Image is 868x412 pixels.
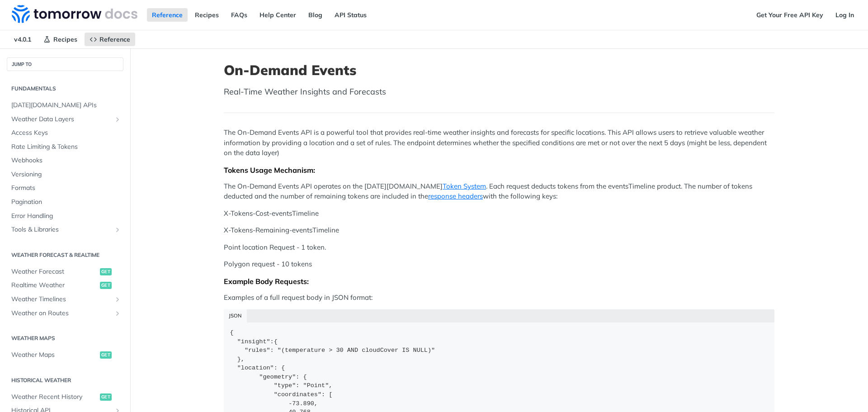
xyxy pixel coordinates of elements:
p: Examples of a full request body in JSON format: [224,293,774,303]
a: Reference [147,8,188,22]
a: Recipes [38,33,82,46]
a: Formats [7,181,123,195]
button: Show subpages for Tools & Libraries [114,226,121,233]
a: Weather Data LayersShow subpages for Weather Data Layers [7,113,123,126]
a: response headers [428,192,483,200]
span: Weather Forecast [11,267,98,276]
span: Realtime Weather [11,281,98,290]
span: get [100,351,112,359]
a: Weather TimelinesShow subpages for Weather Timelines [7,293,123,306]
a: Weather on RoutesShow subpages for Weather on Routes [7,307,123,320]
span: Rate Limiting & Tokens [11,142,121,152]
a: Webhooks [7,154,123,167]
a: API Status [330,8,372,22]
span: [DATE][DOMAIN_NAME] APIs [11,101,121,110]
a: Error Handling [7,209,123,223]
span: Weather Data Layers [11,115,112,124]
a: Log In [830,8,859,22]
p: Polygon request - 10 tokens [224,259,774,270]
a: Token System [443,182,486,190]
button: JUMP TO [7,57,123,71]
span: Webhooks [11,156,121,165]
span: v4.0.1 [9,33,36,46]
a: Tools & LibrariesShow subpages for Tools & Libraries [7,223,123,237]
a: Weather Forecastget [7,265,123,279]
h2: Historical Weather [7,376,123,384]
div: Example Body Requests: [224,277,774,286]
h2: Fundamentals [7,85,123,93]
span: get [100,282,112,289]
p: The On-Demand Events API is a powerful tool that provides real-time weather insights and forecast... [224,128,774,158]
a: Weather Recent Historyget [7,390,123,404]
span: get [100,393,112,401]
a: Rate Limiting & Tokens [7,140,123,154]
a: Blog [303,8,327,22]
a: Weather Mapsget [7,348,123,362]
p: The On-Demand Events API operates on the [DATE][DOMAIN_NAME] . Each request deducts tokens from t... [224,181,774,202]
span: Pagination [11,198,121,207]
a: Reference [85,33,135,46]
a: Help Center [255,8,301,22]
span: Error Handling [11,212,121,221]
img: Tomorrow.io Weather API Docs [12,5,137,23]
a: [DATE][DOMAIN_NAME] APIs [7,99,123,112]
span: Reference [99,35,130,43]
button: Show subpages for Weather Data Layers [114,116,121,123]
span: Weather Recent History [11,393,98,402]
button: Show subpages for Weather Timelines [114,296,121,303]
h1: On-Demand Events [224,62,774,78]
span: Tools & Libraries [11,225,112,234]
a: Pagination [7,195,123,209]
span: Weather Timelines [11,295,112,304]
a: Get Your Free API Key [751,8,828,22]
p: Point location Request - 1 token. [224,242,774,253]
span: Weather on Routes [11,309,112,318]
p: Real-Time Weather Insights and Forecasts [224,85,774,98]
span: Formats [11,184,121,193]
a: Realtime Weatherget [7,279,123,292]
a: Access Keys [7,126,123,140]
a: FAQs [226,8,252,22]
a: Versioning [7,168,123,181]
h2: Weather Maps [7,334,123,342]
a: Recipes [190,8,224,22]
span: Weather Maps [11,350,98,360]
span: get [100,268,112,275]
p: X-Tokens-Remaining-eventsTimeline [224,225,774,236]
p: X-Tokens-Cost-eventsTimeline [224,208,774,219]
button: Show subpages for Weather on Routes [114,310,121,317]
span: Access Keys [11,128,121,137]
span: Versioning [11,170,121,179]
div: Tokens Usage Mechanism: [224,166,774,175]
span: Recipes [53,35,77,43]
h2: Weather Forecast & realtime [7,251,123,259]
